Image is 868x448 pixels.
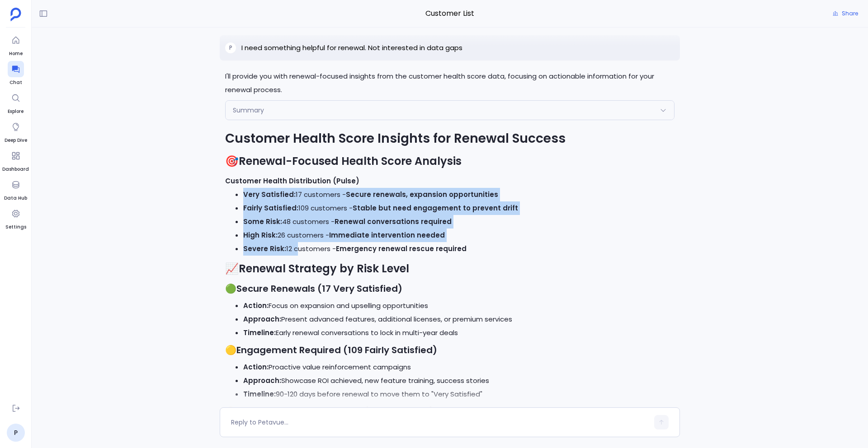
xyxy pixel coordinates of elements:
[5,119,27,144] a: Deep Dive
[4,177,27,202] a: Data Hub
[243,190,296,199] strong: Very Satisfied:
[827,7,863,20] button: Share
[236,282,402,295] strong: Secure Renewals (17 Very Satisfied)
[233,106,264,115] span: Summary
[353,203,518,213] strong: Stable but need engagement to prevent drift
[243,188,675,201] li: 17 customers -
[229,44,232,51] span: P
[239,261,409,276] strong: Renewal Strategy by Risk Level
[346,190,498,199] strong: Secure renewals, expansion opportunities
[243,374,675,387] li: Showcase ROI achieved, new feature training, success stories
[243,376,281,385] strong: Approach:
[7,424,25,442] a: P
[225,261,675,276] h2: 📈
[236,344,437,356] strong: Engagement Required (109 Fairly Satisfied)
[243,387,675,401] li: 90-120 days before renewal to move them to "Very Satisfied"
[243,314,281,324] strong: Approach:
[225,282,675,295] h3: 🟢
[2,166,29,173] span: Dashboard
[243,301,269,310] strong: Action:
[5,224,26,231] span: Settings
[336,244,467,253] strong: Emergency renewal rescue required
[10,8,21,21] img: petavue logo
[225,70,675,97] p: I'll provide you with renewal-focused insights from the customer health score data, focusing on a...
[8,61,24,86] a: Chat
[8,32,24,57] a: Home
[243,215,675,229] li: 48 customers -
[842,10,858,17] span: Share
[243,229,675,242] li: 26 customers -
[241,42,462,53] p: I need something helpful for renewal. Not interested in data gaps
[243,299,675,313] li: Focus on expansion and upselling opportunities
[243,230,278,240] strong: High Risk:
[8,50,24,57] span: Home
[225,343,675,357] h3: 🟡
[243,217,282,226] strong: Some Risk:
[329,230,445,240] strong: Immediate intervention needed
[225,176,359,186] strong: Customer Health Distribution (Pulse)
[8,108,24,115] span: Explore
[8,90,24,115] a: Explore
[243,326,675,340] li: Early renewal conversations to lock in multi-year deals
[243,328,276,337] strong: Timeline:
[225,154,675,169] h2: 🎯
[243,244,286,253] strong: Severe Risk:
[8,79,24,86] span: Chat
[5,137,27,144] span: Deep Dive
[5,205,26,231] a: Settings
[225,130,675,147] h1: Customer Health Score Insights for Renewal Success
[243,362,269,372] strong: Action:
[335,217,452,226] strong: Renewal conversations required
[243,203,298,213] strong: Fairly Satisfied:
[243,242,675,256] li: 12 customers -
[4,195,27,202] span: Data Hub
[239,154,462,168] strong: Renewal-Focused Health Score Analysis
[220,8,680,19] span: Customer List
[243,201,675,215] li: 109 customers -
[243,360,675,374] li: Proactive value reinforcement campaigns
[2,148,29,173] a: Dashboard
[243,313,675,326] li: Present advanced features, additional licenses, or premium services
